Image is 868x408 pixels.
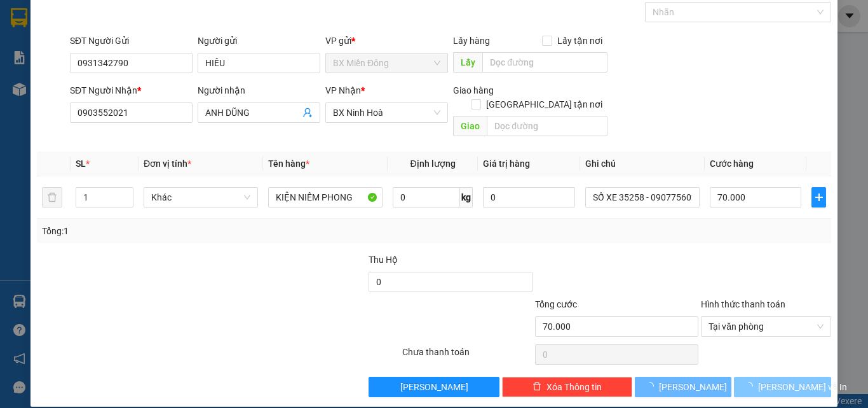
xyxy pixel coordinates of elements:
div: SĐT Người Nhận [70,83,193,97]
label: Hình thức thanh toán [701,299,785,309]
li: VP VP [GEOGRAPHIC_DATA] xe Limousine [88,54,169,96]
li: Cúc Tùng [6,6,184,31]
div: VP gửi [325,34,448,48]
button: [PERSON_NAME] và In [734,377,831,397]
input: VD: Bàn, Ghế [268,187,383,208]
span: kg [460,187,473,208]
span: Giao hàng [453,85,494,95]
span: Lấy hàng [453,36,490,46]
span: environment [6,71,15,80]
span: Giao [453,116,487,136]
span: Lấy tận nơi [552,34,607,48]
span: Tên hàng [268,158,309,169]
th: Ghi chú [580,151,705,176]
input: Ghi Chú [585,187,700,208]
div: Chưa thanh toán [401,345,534,367]
button: delete [42,187,62,208]
span: [PERSON_NAME] và In [758,380,847,394]
span: Lấy [453,52,482,73]
span: Giá trị hàng [483,158,530,169]
span: BX Ninh Hoà [333,103,440,122]
div: Người nhận [198,83,320,97]
div: Tổng: 1 [42,224,336,238]
span: plus [812,192,825,202]
span: loading [645,382,659,391]
button: [PERSON_NAME] [635,377,732,397]
button: plus [811,187,826,208]
span: [PERSON_NAME] [659,380,727,394]
div: Người gửi [198,34,320,48]
span: Tại văn phòng [709,317,824,336]
span: Tổng cước [535,299,577,309]
b: 339 Đinh Bộ Lĩnh, P26 [6,70,67,94]
input: 0 [483,187,574,208]
span: Khác [151,188,250,207]
input: Dọc đường [482,52,607,73]
input: Dọc đường [487,116,607,136]
button: [PERSON_NAME] [369,377,499,397]
button: deleteXóa Thông tin [502,377,632,397]
span: VP Nhận [325,85,361,95]
span: [GEOGRAPHIC_DATA] tận nơi [481,97,607,111]
span: Xóa Thông tin [546,380,602,394]
span: Cước hàng [710,158,754,169]
span: user-add [302,108,313,118]
span: Thu Hộ [369,255,398,265]
span: loading [744,382,758,391]
span: delete [532,382,541,392]
div: SĐT Người Gửi [70,34,193,48]
li: VP BX Miền Đông [6,54,88,68]
span: [PERSON_NAME] [400,380,468,394]
span: BX Miền Đông [333,53,440,73]
span: SL [76,158,86,169]
span: Định lượng [410,158,455,169]
span: Đơn vị tính [144,158,191,169]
